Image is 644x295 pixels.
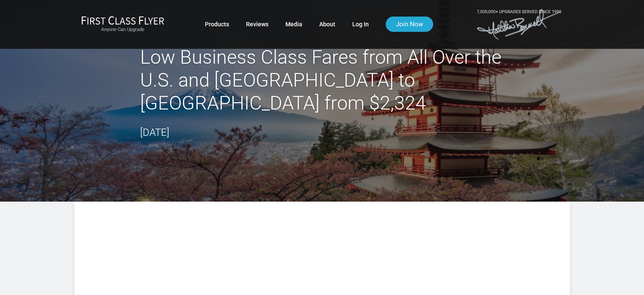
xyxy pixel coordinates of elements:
[246,17,268,32] a: Reviews
[205,17,229,32] a: Products
[386,17,433,32] a: Join Now
[285,17,302,32] a: Media
[81,27,164,33] small: Anyone Can Upgrade
[140,126,169,138] time: [DATE]
[140,46,504,115] h2: Low Business Class Fares from All Over the U.S. and [GEOGRAPHIC_DATA] to [GEOGRAPHIC_DATA] from $...
[81,16,164,33] a: First Class FlyerAnyone Can Upgrade
[352,17,369,32] a: Log In
[81,16,164,25] img: First Class Flyer
[319,17,335,32] a: About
